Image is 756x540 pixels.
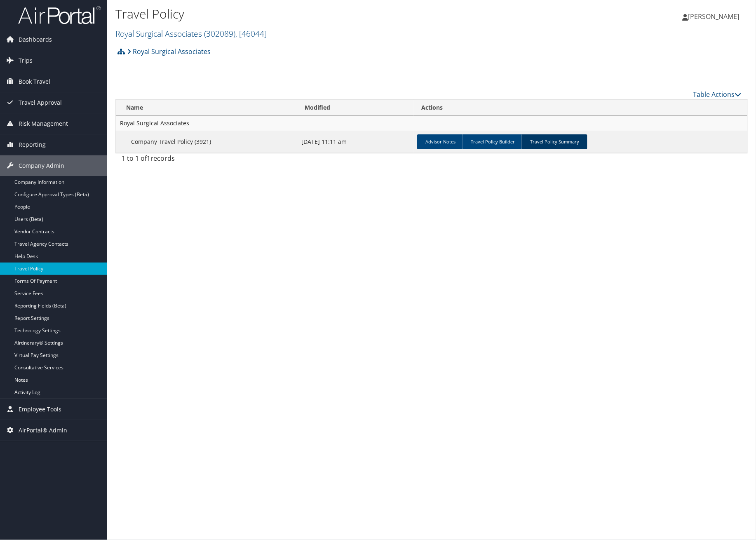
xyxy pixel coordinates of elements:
img: airportal-logo.png [18,5,101,25]
a: Royal Surgical Associates [115,28,267,39]
a: Advisor Notes [417,134,464,149]
span: Employee Tools [19,399,61,420]
span: [PERSON_NAME] [688,12,740,21]
th: Modified: activate to sort column descending [297,100,414,116]
h1: Travel Policy [115,5,537,23]
td: [DATE] 11:11 am [297,131,414,153]
a: Table Actions [693,90,742,99]
th: Name: activate to sort column ascending [116,100,297,116]
span: AirPortal® Admin [19,420,67,441]
span: Reporting [19,134,46,155]
span: Trips [19,50,33,71]
span: Dashboards [19,29,52,50]
span: 1 [147,154,150,163]
a: Travel Policy Builder [462,134,523,149]
span: ( 302089 ) [204,28,235,39]
a: [PERSON_NAME] [683,4,748,29]
div: 1 to 1 of records [122,153,268,167]
span: Travel Approval [19,92,62,113]
span: Risk Management [19,113,68,134]
span: , [ 46044 ] [235,28,267,39]
td: Company Travel Policy (3921) [116,131,297,153]
span: Book Travel [19,71,50,92]
a: Royal Surgical Associates [127,43,211,60]
span: Company Admin [19,155,64,176]
a: Travel Policy Summary [521,134,587,149]
th: Actions [414,100,747,116]
td: Royal Surgical Associates [116,116,747,131]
